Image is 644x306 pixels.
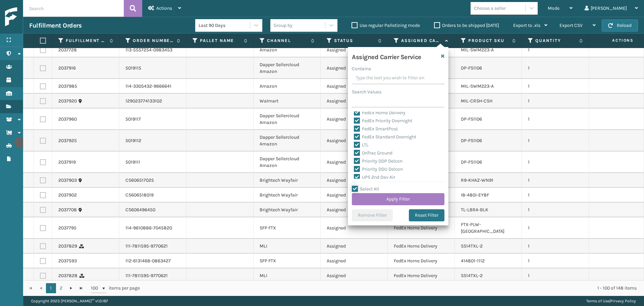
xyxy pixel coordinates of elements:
[522,203,589,217] td: 1
[321,79,388,94] td: Assigned
[461,83,494,89] a: MIL-SWM223-A
[461,116,482,122] a: DP-FS1106
[354,142,369,148] label: LTL
[474,5,506,12] div: Choose a seller
[434,23,499,28] label: Orders to be shipped [DATE]
[254,57,321,79] td: Dapper Sellercloud Amazon
[254,43,321,57] td: Amazon
[76,283,86,293] a: Go to the last page
[409,209,444,221] button: Reset Filter
[354,174,395,180] label: UPS 2nd Day Air
[610,299,636,303] a: Privacy Policy
[29,21,82,30] h3: Fulfillment Orders
[586,299,609,303] a: Terms of Use
[56,283,66,293] a: 2
[522,130,589,151] td: 1
[522,173,589,188] td: 1
[119,43,186,57] td: 113-5557254-0983453
[461,177,493,183] a: R9-KHAZ-WN91
[254,79,321,94] td: Amazon
[401,38,442,44] label: Assigned Carrier Service
[352,88,381,95] label: Search Values
[461,138,482,143] a: DP-FS1106
[254,94,321,108] td: Walmart
[119,57,186,79] td: 5019115
[91,285,101,292] span: 100
[354,134,416,140] label: FedEx Standard Overnight
[119,173,186,188] td: CS606517025
[321,94,388,108] td: Assigned
[352,186,379,192] label: Select All
[602,19,638,32] button: Reload
[522,79,589,94] td: 1
[321,203,388,217] td: Assigned
[461,192,489,198] a: I8-480I-EY8F
[354,126,398,132] label: FedEx SmartPost
[321,43,388,57] td: Assigned
[352,23,420,28] label: Use regular Palletizing mode
[58,272,77,279] a: 2037828
[267,38,308,44] label: Channel
[321,151,388,173] td: Assigned
[66,283,76,293] a: Go to the next page
[254,239,321,254] td: MLI
[133,38,173,44] label: Order Number
[522,43,589,57] td: 1
[58,65,76,72] a: 2037916
[321,130,388,151] td: Assigned
[513,23,540,28] span: Export to .xls
[352,72,444,84] input: Type the text you wish to filter on
[461,98,492,104] a: MIL-CRSH-CSH
[388,239,455,254] td: FedEx Home Delivery
[58,137,77,144] a: 2037925
[58,116,77,123] a: 2037960
[321,188,388,203] td: Assigned
[200,38,240,44] label: Pallet Name
[354,118,412,124] label: FedEx Priority Overnight
[461,47,494,53] a: MIL-SWM223-A
[119,79,186,94] td: 114-3305432-9666641
[119,130,186,151] td: 5019112
[354,158,402,164] label: Priority DDP Delcon
[274,22,292,29] div: Group by
[78,286,84,291] span: Go to the last page
[591,35,638,46] span: Actions
[321,268,388,283] td: Assigned
[46,283,56,293] a: 1
[68,286,74,291] span: Go to the next page
[58,258,77,264] a: 2037593
[119,254,186,268] td: 112-6131468-0863427
[352,209,393,221] button: Remove Filter
[559,23,583,28] span: Export CSV
[119,203,186,217] td: CS606496450
[522,57,589,79] td: 1
[461,65,482,71] a: DP-FS1106
[58,225,76,231] a: 2037795
[119,268,186,283] td: 111-7811595-9770621
[119,188,186,203] td: CS606518019
[58,98,77,104] a: 2037920
[461,273,483,278] a: SS14TXL-2
[58,207,77,213] a: 2037708
[119,151,186,173] td: 5019111
[522,239,589,254] td: 1
[352,65,371,72] label: Contains
[354,110,406,116] label: FedEx Home Delivery
[58,177,77,184] a: 2037903
[352,193,444,205] button: Apply Filter
[522,94,589,108] td: 1
[388,254,455,268] td: FedEx Home Delivery
[321,108,388,130] td: Assigned
[461,222,504,234] a: FTX-PLW-[GEOGRAPHIC_DATA]
[468,38,509,44] label: Product SKU
[522,268,589,283] td: 1
[254,130,321,151] td: Dapper Sellercloud Amazon
[321,254,388,268] td: Assigned
[461,159,482,165] a: DP-FS1106
[321,57,388,79] td: Assigned
[254,173,321,188] td: Brightech Wayfair
[119,217,186,239] td: 114-9610886-7045820
[461,243,483,249] a: SS14TXL-2
[91,283,140,293] span: items per page
[352,51,421,61] h4: Assigned Carrier Service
